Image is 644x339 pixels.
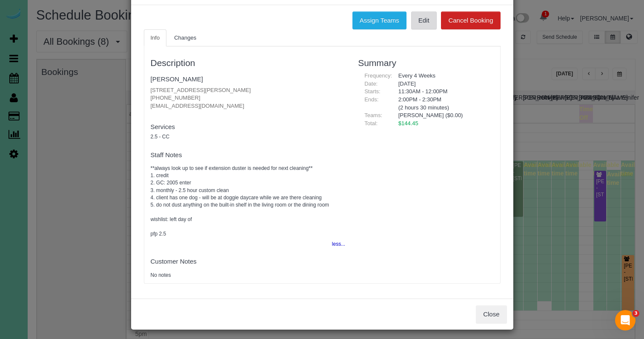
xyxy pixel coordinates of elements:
[151,134,346,140] h5: 2.5 - CC
[151,258,346,265] h4: Customer Notes
[411,11,437,29] a: Edit
[476,305,507,323] button: Close
[352,11,406,29] button: Assign Teams
[364,120,378,126] span: Total:
[364,88,381,95] span: Starts:
[151,86,346,110] p: [STREET_ADDRESS][PERSON_NAME] [PHONE_NUMBER] [EMAIL_ADDRESS][DOMAIN_NAME]
[364,72,392,79] span: Frequency:
[151,152,346,159] h4: Staff Notes
[364,96,378,103] span: Ends:
[174,34,196,41] span: Changes
[392,88,494,96] div: 11:30AM - 12:00PM
[167,29,203,47] a: Changes
[144,29,167,47] a: Info
[398,120,418,126] span: $144.45
[441,11,500,29] button: Cancel Booking
[151,34,160,41] span: Info
[151,272,346,279] pre: No notes
[392,72,494,80] div: Every 4 Weeks
[398,112,487,120] li: [PERSON_NAME] ($0.00)
[358,58,493,68] h3: Summary
[392,80,494,88] div: [DATE]
[151,165,346,238] pre: **always look up to see if extension duster is needed for next cleaning** 1. credit 2. GC: 2005 e...
[364,80,378,87] span: Date:
[392,96,494,112] div: 2:00PM - 2:30PM (2 hours 30 minutes)
[151,124,346,131] h4: Services
[151,75,203,83] a: [PERSON_NAME]
[151,58,346,68] h3: Description
[633,310,639,317] span: 3
[327,238,345,250] button: less...
[615,310,635,330] iframe: Intercom live chat
[364,112,382,118] span: Teams:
